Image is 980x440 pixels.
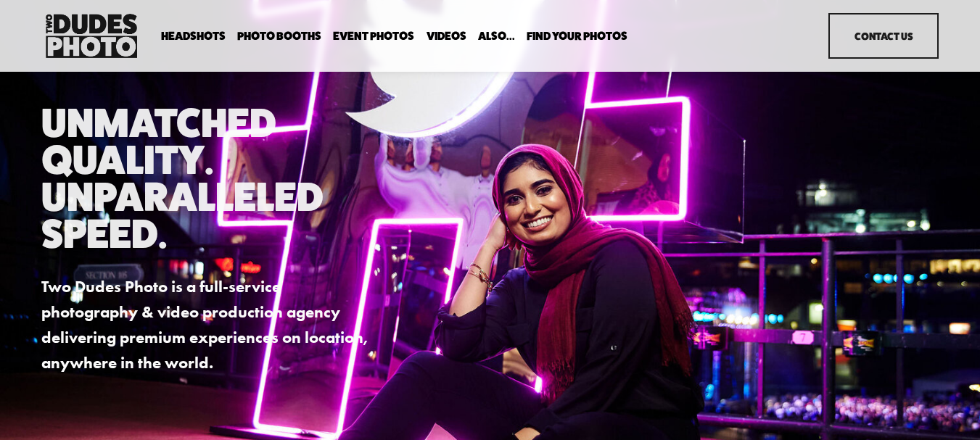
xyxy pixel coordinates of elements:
a: folder dropdown [478,29,515,43]
span: Photo Booths [237,30,321,42]
a: folder dropdown [161,29,226,43]
span: Find Your Photos [527,30,627,42]
img: Two Dudes Photo | Headshots, Portraits &amp; Photo Booths [41,10,141,62]
a: Videos [427,29,466,43]
a: folder dropdown [527,29,627,43]
span: Headshots [161,30,226,42]
a: Contact Us [828,13,939,59]
a: Event Photos [333,29,414,43]
a: folder dropdown [237,29,321,43]
span: Also... [478,30,515,42]
h1: Unmatched Quality. Unparalleled Speed. [41,104,373,252]
strong: Two Dudes Photo is a full-service photography & video production agency delivering premium experi... [41,276,371,372]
